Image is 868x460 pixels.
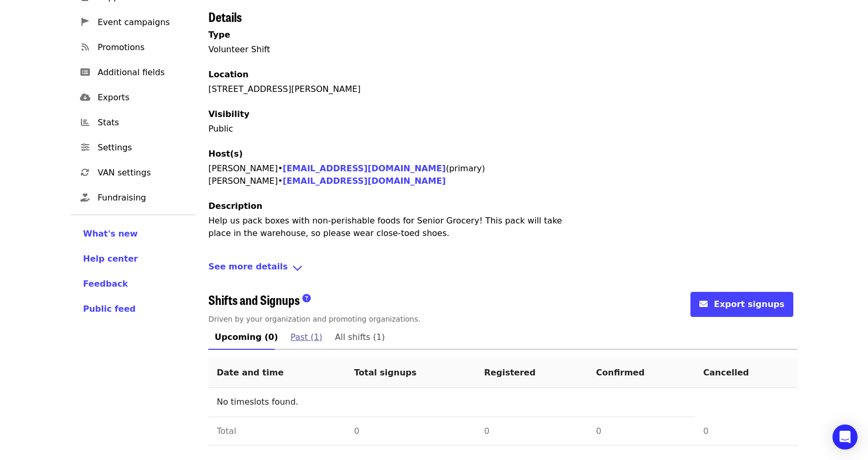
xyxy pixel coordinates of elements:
[208,201,262,211] span: Description
[284,325,329,350] a: Past (1)
[81,42,89,52] i: rss icon
[208,83,797,96] div: [STREET_ADDRESS][PERSON_NAME]
[81,17,89,27] i: pennant icon
[71,135,196,160] a: Settings
[302,293,311,303] i: question-circle icon
[71,185,196,210] a: Fundraising
[81,117,89,127] i: chart-bar icon
[208,69,249,79] span: Location
[329,325,391,350] a: All shifts (1)
[346,417,476,445] td: 0
[98,91,187,104] span: Exports
[832,424,858,450] div: Open Intercom Messenger
[71,110,196,135] a: Stats
[71,85,196,110] a: Exports
[83,278,128,290] button: Feedback
[83,303,183,315] a: Public feed
[208,44,270,54] span: Volunteer Shift
[292,261,303,276] i: angle-down icon
[335,330,385,345] span: All shifts (1)
[208,109,250,119] span: Visibility
[208,123,797,135] p: Public
[80,67,90,77] i: list-alt icon
[83,229,138,239] span: What's new
[354,368,417,378] span: Total signups
[81,168,89,178] i: sync icon
[98,66,187,79] span: Additional fields
[83,228,183,240] a: What's new
[81,143,89,152] i: sliders-h icon
[208,261,288,276] span: See more details
[71,160,196,185] a: VAN settings
[83,254,138,264] span: Help center
[476,417,588,445] td: 0
[71,35,196,60] a: Promotions
[703,368,749,378] span: Cancelled
[484,368,535,378] span: Registered
[208,325,284,350] a: Upcoming (0)
[98,41,187,54] span: Promotions
[290,330,322,345] span: Past (1)
[695,417,797,445] td: 0
[80,193,90,203] i: hand-holding-heart icon
[208,315,420,323] span: Driven by your organization and promoting organizations.
[98,116,187,129] span: Stats
[71,60,196,85] a: Additional fields
[98,192,187,204] span: Fundraising
[71,10,196,35] a: Event campaigns
[588,417,695,445] td: 0
[80,92,90,102] i: cloud-download icon
[217,368,284,378] span: Date and time
[83,253,183,265] a: Help center
[596,368,644,378] span: Confirmed
[208,149,243,159] span: Host(s)
[98,141,187,154] span: Settings
[83,304,136,314] span: Public feed
[208,163,485,186] span: [PERSON_NAME] • (primary) [PERSON_NAME] •
[208,7,242,26] span: Details
[98,16,187,29] span: Event campaigns
[215,330,278,345] span: Upcoming (0)
[208,30,230,40] span: Type
[690,292,793,317] button: envelope iconExport signups
[699,299,708,309] i: envelope icon
[283,176,445,186] a: [EMAIL_ADDRESS][DOMAIN_NAME]
[217,397,298,407] span: No timeslots found.
[98,167,187,179] span: VAN settings
[208,290,300,309] span: Shifts and Signups
[208,261,797,276] div: See more detailsangle-down icon
[217,426,236,436] span: Total
[283,163,445,173] a: [EMAIL_ADDRESS][DOMAIN_NAME]
[208,215,574,240] p: Help us pack boxes with non-perishable foods for Senior Grocery! This pack will take place in the...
